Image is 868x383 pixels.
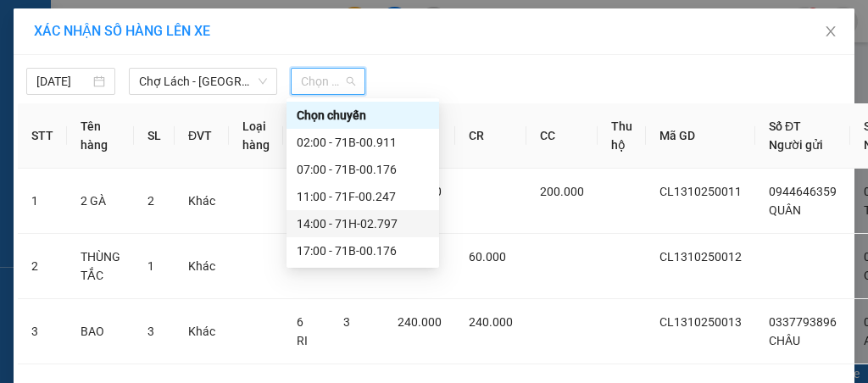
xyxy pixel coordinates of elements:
[14,16,41,34] span: Gửi:
[14,55,150,79] div: 0969739232
[175,234,229,299] td: Khác
[162,14,355,35] div: Sài Gòn
[659,315,742,329] span: CL1310250013
[162,35,355,55] div: YẾN
[147,259,154,273] span: 1
[659,185,742,198] span: CL1310250011
[162,55,355,79] div: 0908893967
[18,234,67,299] td: 2
[769,334,800,347] span: CHÂU
[18,169,67,234] td: 1
[162,79,355,138] span: CÁ CẢNH [PERSON_NAME]
[598,103,646,169] th: Thu hộ
[824,25,837,38] span: close
[769,315,837,329] span: 0337793896
[175,299,229,364] td: Khác
[229,103,283,169] th: Loại hàng
[147,325,154,338] span: 3
[139,69,267,94] span: Chợ Lách - Sài Gòn
[162,16,203,34] span: Nhận:
[36,72,90,91] input: 13/10/2025
[258,76,268,86] span: down
[469,250,506,264] span: 60.000
[18,103,67,169] th: STT
[297,106,429,125] div: Chọn chuyến
[67,234,134,299] td: THÙNG TẮC
[646,103,755,169] th: Mã GD
[283,103,330,169] th: Ghi chú
[34,23,210,39] span: XÁC NHẬN SỐ HÀNG LÊN XE
[398,315,442,329] span: 240.000
[769,138,823,152] span: Người gửi
[297,315,308,347] span: 6 RI
[297,214,429,233] div: 14:00 - 71H-02.797
[469,315,513,329] span: 240.000
[807,8,854,56] button: Close
[540,185,584,198] span: 200.000
[301,69,355,94] span: Chọn chuyến
[14,14,150,35] div: Chợ Lách
[134,103,175,169] th: SL
[147,194,154,208] span: 2
[343,315,350,329] span: 3
[659,250,742,264] span: CL1310250012
[769,119,801,133] span: Số ĐT
[67,103,134,169] th: Tên hàng
[526,103,598,169] th: CC
[297,160,429,179] div: 07:00 - 71B-00.176
[769,203,801,217] span: QUÂN
[769,185,837,198] span: 0944646359
[67,299,134,364] td: BAO
[297,133,429,152] div: 02:00 - 71B-00.911
[175,103,229,169] th: ĐVT
[175,169,229,234] td: Khác
[287,102,439,129] div: Chọn chuyến
[297,241,429,260] div: 17:00 - 71B-00.176
[67,169,134,234] td: 2 GÀ
[162,88,186,106] span: DĐ:
[455,103,526,169] th: CR
[14,35,150,55] div: A DUY
[18,299,67,364] td: 3
[297,187,429,206] div: 11:00 - 71F-00.247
